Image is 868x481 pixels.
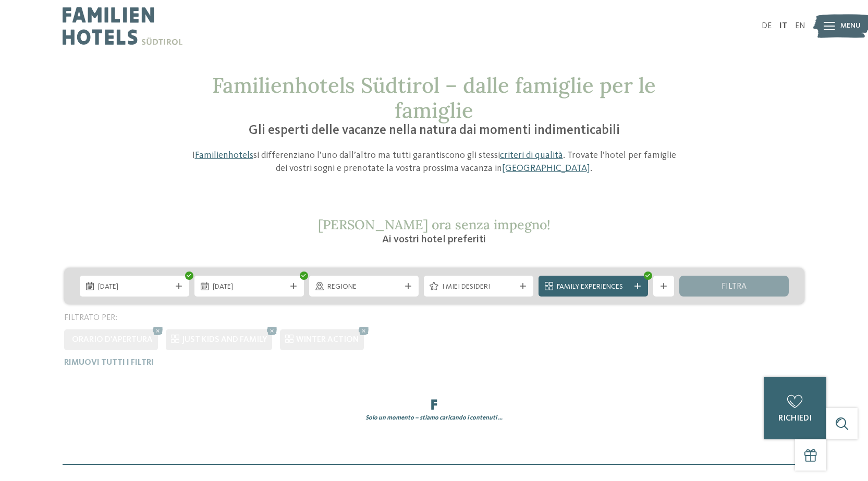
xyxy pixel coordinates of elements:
span: I miei desideri [442,282,515,292]
p: I si differenziano l’uno dall’altro ma tutti garantiscono gli stessi . Trovate l’hotel per famigl... [187,149,682,175]
span: richiedi [778,414,812,423]
span: [DATE] [213,282,286,292]
span: [DATE] [98,282,171,292]
div: Solo un momento – stiamo caricando i contenuti … [56,414,812,423]
span: Gli esperti delle vacanze nella natura dai momenti indimenticabili [249,124,620,137]
a: [GEOGRAPHIC_DATA] [502,164,590,173]
span: Familienhotels Südtirol – dalle famiglie per le famiglie [212,72,656,124]
a: criteri di qualità [500,151,563,160]
span: [PERSON_NAME] ora senza impegno! [318,216,551,233]
a: IT [779,22,787,30]
a: DE [762,22,772,30]
span: Family Experiences [557,282,630,292]
span: Ai vostri hotel preferiti [382,235,486,245]
a: EN [795,22,805,30]
span: Menu [840,21,861,31]
a: Familienhotels [195,151,253,160]
a: richiedi [764,377,826,439]
span: Regione [327,282,400,292]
